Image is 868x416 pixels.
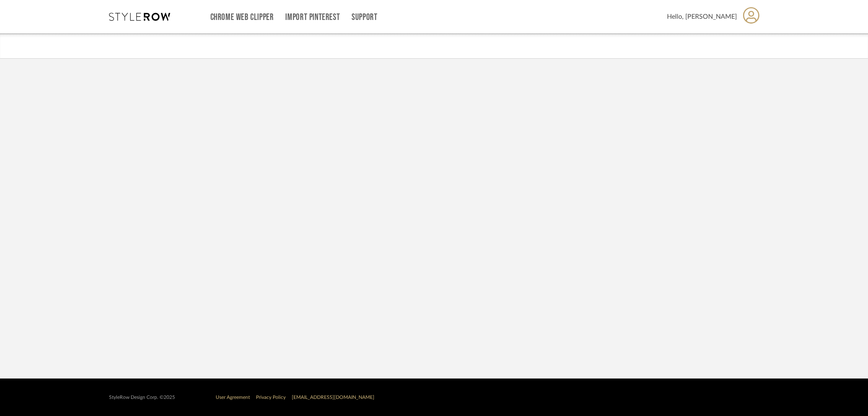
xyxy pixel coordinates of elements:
[109,394,175,401] div: StyleRow Design Corp. ©2025
[216,395,250,400] a: User Agreement
[292,395,374,400] a: [EMAIL_ADDRESS][DOMAIN_NAME]
[210,14,274,21] a: Chrome Web Clipper
[352,14,377,21] a: Support
[256,395,286,400] a: Privacy Policy
[285,14,340,21] a: Import Pinterest
[667,12,737,22] span: Hello, [PERSON_NAME]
